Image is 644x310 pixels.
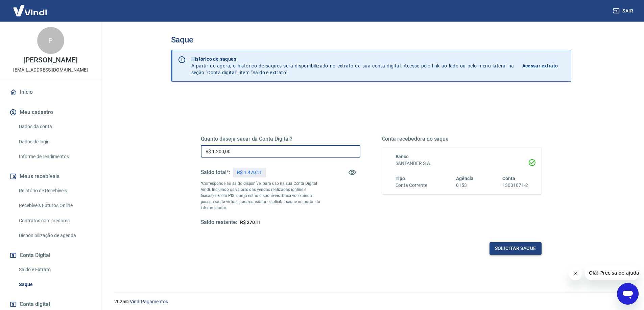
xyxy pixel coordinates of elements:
p: R$ 1.470,11 [237,169,262,176]
h5: Saldo total*: [201,169,230,176]
p: [PERSON_NAME] [23,57,77,64]
a: Disponibilização de agenda [16,229,93,243]
a: Vindi Pagamentos [130,299,168,304]
h6: Conta Corrente [396,182,427,189]
img: Vindi [8,0,52,21]
span: R$ 270,11 [240,220,261,225]
h5: Quanto deseja sacar da Conta Digital? [201,136,360,142]
span: Tipo [396,176,405,181]
span: Banco [396,154,409,159]
a: Saque [16,278,93,291]
h5: Conta recebedora do saque [382,136,542,142]
h5: Saldo restante: [201,219,237,226]
p: Histórico de saques [191,56,514,62]
a: Acessar extrato [522,56,566,76]
p: [EMAIL_ADDRESS][DOMAIN_NAME] [13,66,88,74]
span: Olá! Precisa de ajuda? [4,5,57,10]
iframe: Botão para abrir a janela de mensagens [617,283,639,305]
button: Solicitar saque [490,242,542,255]
p: 2025 © [114,298,628,305]
a: Recebíveis Futuros Online [16,199,93,213]
button: Sair [612,5,636,17]
p: A partir de agora, o histórico de saques será disponibilizado no extrato da sua conta digital. Ac... [191,56,514,76]
p: Acessar extrato [522,62,558,69]
a: Dados de login [16,135,93,149]
h6: 0153 [456,182,474,189]
iframe: Fechar mensagem [569,267,582,280]
button: Conta Digital [8,248,93,263]
a: Informe de rendimentos [16,150,93,164]
a: Relatório de Recebíveis [16,184,93,198]
a: Contratos com credores [16,214,93,228]
h6: 13001071-2 [502,182,528,189]
iframe: Mensagem da empresa [585,265,639,280]
p: *Corresponde ao saldo disponível para uso na sua Conta Digital Vindi. Incluindo os valores das ve... [201,180,320,211]
a: Saldo e Extrato [16,263,93,277]
h3: Saque [171,35,571,45]
span: Conta [502,176,515,181]
span: Agência [456,176,474,181]
h6: SANTANDER S.A. [396,160,528,167]
button: Meus recebíveis [8,169,93,184]
a: Início [8,85,93,100]
span: Conta digital [20,300,50,309]
button: Meu cadastro [8,105,93,120]
a: Dados da conta [16,120,93,134]
div: P [37,27,64,54]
